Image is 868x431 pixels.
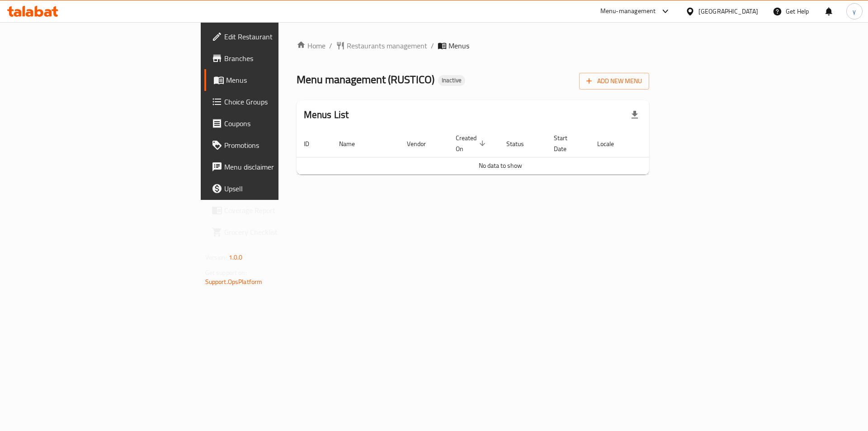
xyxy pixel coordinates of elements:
[204,134,346,156] a: Promotions
[224,140,339,151] span: Promotions
[304,108,349,122] h2: Menus List
[204,26,346,47] a: Edit Restaurant
[224,96,339,107] span: Choice Groups
[224,53,339,64] span: Branches
[224,183,339,194] span: Upsell
[624,104,646,126] div: Export file
[698,6,758,16] div: [GEOGRAPHIC_DATA]
[204,69,346,91] a: Menus
[297,40,650,51] nav: breadcrumb
[204,47,346,69] a: Branches
[204,178,346,199] a: Upsell
[204,113,346,134] a: Coupons
[336,40,427,51] a: Restaurants management
[204,199,346,221] a: Coverage Report
[226,75,339,85] span: Menus
[347,40,427,51] span: Restaurants management
[600,6,656,17] div: Menu-management
[205,276,263,288] a: Support.OpsPlatform
[456,133,488,154] span: Created On
[853,6,856,16] span: y
[438,75,465,86] div: Inactive
[339,138,367,149] span: Name
[224,31,339,42] span: Edit Restaurant
[205,251,227,263] span: Version:
[438,76,465,84] span: Inactive
[586,76,642,87] span: Add New Menu
[205,267,247,279] span: Get support on:
[224,118,339,129] span: Coupons
[304,138,321,149] span: ID
[224,161,339,172] span: Menu disclaimer
[224,205,339,216] span: Coverage Report
[506,138,536,149] span: Status
[297,69,434,90] span: Menu management ( RUSTICO )
[224,227,339,237] span: Grocery Checklist
[597,138,626,149] span: Locale
[204,221,346,243] a: Grocery Checklist
[407,138,438,149] span: Vendor
[297,130,704,175] table: enhanced table
[479,160,522,171] span: No data to show
[229,251,243,263] span: 1.0.0
[579,73,649,90] button: Add New Menu
[204,91,346,113] a: Choice Groups
[637,130,704,157] th: Actions
[431,40,434,51] li: /
[448,40,469,51] span: Menus
[204,156,346,178] a: Menu disclaimer
[554,133,579,154] span: Start Date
